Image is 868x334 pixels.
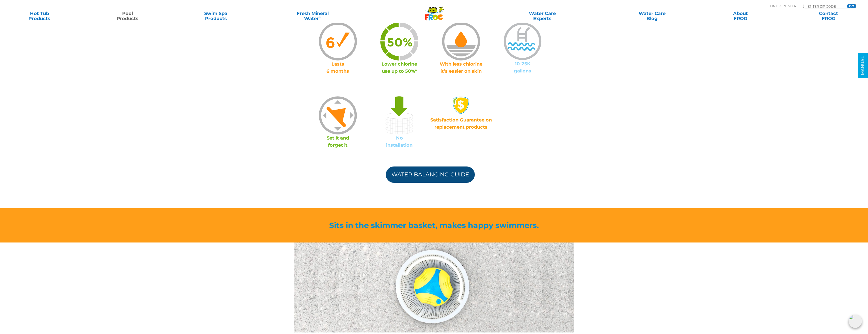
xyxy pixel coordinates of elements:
[849,315,862,328] img: openIcon
[294,242,574,333] img: ConcreteShade_Brighten_Holes Closed
[618,11,686,21] a: Water CareBlog
[452,96,470,114] img: money-back1-small
[386,166,475,183] a: Water Balancing Guide
[5,11,74,21] a: Hot TubProducts
[319,96,357,134] img: icon-set-forget-orange
[770,4,796,8] p: Find A Dealer
[369,60,430,75] p: Lower chlorine use up to 50%*
[807,4,841,8] input: Zip Code Form
[369,134,430,149] p: No installation
[492,60,554,74] p: 10-25K gallons
[487,11,598,21] a: Water CareExperts
[319,15,321,19] sup: ∞
[294,221,574,230] h2: Sits in the skimmer basket, makes happy swimmers.
[270,11,356,21] a: Fresh MineralWater∞
[442,22,480,60] img: icon-less-chlorine-orange
[380,22,418,60] img: icon-50percent-green
[706,11,775,21] a: AboutFROG
[430,117,492,130] a: Satisfaction Guarantee on replacement products
[319,22,357,60] img: icon-6-months-orange
[847,4,856,8] input: GO
[307,60,369,75] p: Lasts 6 months
[182,11,250,21] a: Swim SpaProducts
[307,134,369,149] p: Set it and forget it
[380,96,418,134] img: icon-no-installation-green
[794,11,863,21] a: ContactFROG
[430,60,492,75] p: With less chlorine it’s easier on skin
[93,11,162,21] a: PoolProducts
[858,53,868,78] a: MANUAL
[503,22,542,60] img: icon-10-25k-gallons-blue-Instant copy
